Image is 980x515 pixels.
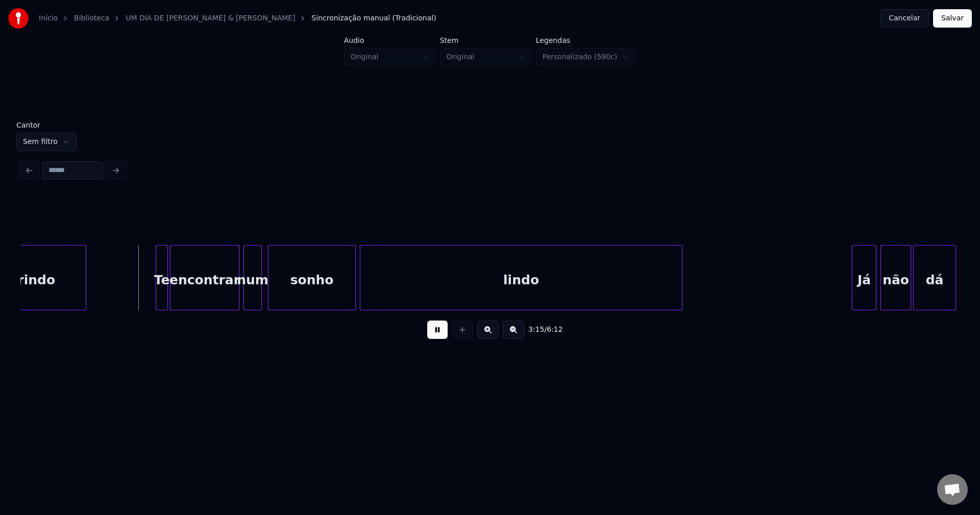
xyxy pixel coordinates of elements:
[528,325,544,335] span: 3:15
[39,13,58,23] a: Início
[440,37,532,44] label: Stem
[126,13,295,23] a: UM DIA DE [PERSON_NAME] & [PERSON_NAME]
[536,37,636,44] label: Legendas
[8,8,29,29] img: youka
[311,13,436,23] span: Sincronização manual (Tradicional)
[74,13,109,23] a: Biblioteca
[528,325,553,335] div: /
[16,121,77,129] label: Cantor
[937,474,968,505] a: Conversa aberta
[880,9,929,28] button: Cancelar
[39,13,436,23] nav: breadcrumb
[933,9,972,28] button: Salvar
[547,325,562,335] span: 6:12
[344,37,436,44] label: Áudio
